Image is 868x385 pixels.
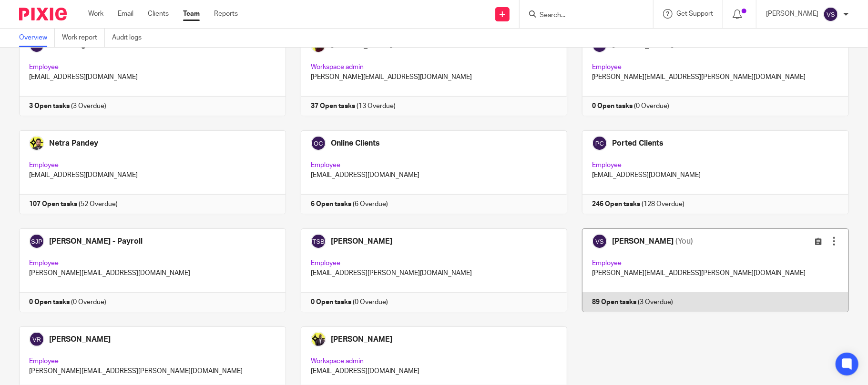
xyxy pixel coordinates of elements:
[19,29,55,47] a: Overview
[183,9,200,19] a: Team
[88,9,103,19] a: Work
[148,9,169,19] a: Clients
[676,10,713,17] span: Get Support
[62,29,105,47] a: Work report
[112,29,149,47] a: Audit logs
[823,7,838,22] img: svg%3E
[19,8,67,20] img: Pixie
[214,9,238,19] a: Reports
[539,11,624,20] input: Search
[766,9,818,19] p: [PERSON_NAME]
[118,9,133,19] a: Email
